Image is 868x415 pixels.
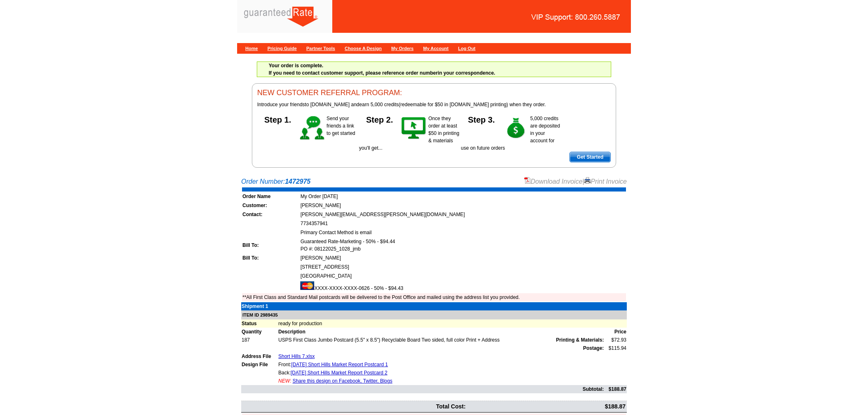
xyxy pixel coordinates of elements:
td: Bill To: [242,254,299,262]
a: Partner Tools [306,46,335,51]
td: Design File [241,360,278,369]
td: [STREET_ADDRESS] [300,263,626,271]
a: Short Hills 7.xlsx [278,353,315,359]
h3: NEW CUSTOMER REFERRAL PROGRAM: [257,89,611,98]
span: Printing & Materials: [556,336,604,344]
span: Once they order at least $50 in printing & materials you'll get... [359,116,459,151]
a: Log Out [458,46,475,51]
a: Print Invoice [584,178,627,185]
span: earn 5,000 credits [359,102,399,107]
td: Quantity [241,328,278,336]
td: [PERSON_NAME] [300,254,626,262]
a: Get Started [569,152,611,162]
td: [PERSON_NAME][EMAIL_ADDRESS][PERSON_NAME][DOMAIN_NAME] [300,210,626,219]
td: Total Cost: [242,402,466,411]
div: Order Number: [241,177,627,187]
td: $115.94 [604,344,627,352]
p: to [DOMAIN_NAME] and (redeemable for $50 in [DOMAIN_NAME] printing) when they order. [257,101,611,108]
strong: 1472975 [285,178,311,185]
td: Status [241,319,278,328]
td: My Order [DATE] [300,192,626,201]
a: Choose A Design [345,46,381,51]
td: Shipment 1 [241,302,278,310]
td: [PERSON_NAME] [300,201,626,210]
a: My Account [423,46,449,51]
td: 7734357941 [300,219,626,228]
a: [DATE] Short Hills Market Report Postcard 1 [291,362,388,367]
strong: Postage: [583,345,604,351]
td: Primary Contact Method is email [300,228,626,237]
td: Front: [278,360,604,369]
td: Subtotal: [241,385,604,393]
img: small-pdf-icon.gif [524,177,531,184]
a: Pricing Guide [267,46,297,51]
td: ready for production [278,319,627,328]
img: small-print-icon.gif [584,177,591,184]
h5: Step 1. [257,115,298,123]
iframe: LiveChat chat widget [704,224,868,415]
a: Share this design on Facebook, Twitter, Blogs [292,378,392,384]
td: [GEOGRAPHIC_DATA] [300,272,626,280]
img: step-2.gif [400,115,428,142]
span: If you need to contact customer support, please reference order number in your correspondence. [269,63,495,76]
td: $188.87 [467,402,626,411]
img: step-1.gif [298,115,327,142]
span: Send your friends a link to get started [327,116,355,136]
a: My Orders [391,46,413,51]
td: Guaranteed Rate-Marketing - 50% - $94.44 PO #: 08122025_1028_jmb [300,237,626,253]
div: | [524,177,627,187]
td: Price [604,328,627,336]
span: Introduce your friends [257,102,305,107]
td: Order Name [242,192,299,201]
td: Address File [241,352,278,360]
a: Home [245,46,258,51]
td: 187 [241,336,278,344]
td: Description [278,328,604,336]
td: Contact: [242,210,299,219]
span: Get Started [570,152,610,162]
td: $72.93 [604,336,627,344]
span: NEW: [278,378,291,384]
img: mast.gif [300,281,314,290]
td: Back: [278,369,604,377]
img: step-3.gif [502,115,530,142]
td: ITEM ID 2989435 [241,310,627,320]
td: Customer: [242,201,299,210]
span: 5,000 credits are deposited in your account for use on future orders [461,116,560,151]
td: XXXX-XXXX-XXXX-0626 - 50% - $94.43 [300,281,626,292]
td: $188.87 [604,385,627,393]
strong: Your order is complete. [269,63,323,68]
td: **All First Class and Standard Mail postcards will be delivered to the Post Office and mailed usi... [242,293,626,301]
a: Download Invoice [524,178,582,185]
td: USPS First Class Jumbo Postcard (5.5" x 8.5") Recyclable Board Two sided, full color Print + Address [278,336,604,344]
td: Bill To: [242,237,299,253]
h5: Step 3. [461,115,502,123]
a: [DATE] Short Hills Market Report Postcard 2 [291,370,388,376]
h5: Step 2. [359,115,400,123]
